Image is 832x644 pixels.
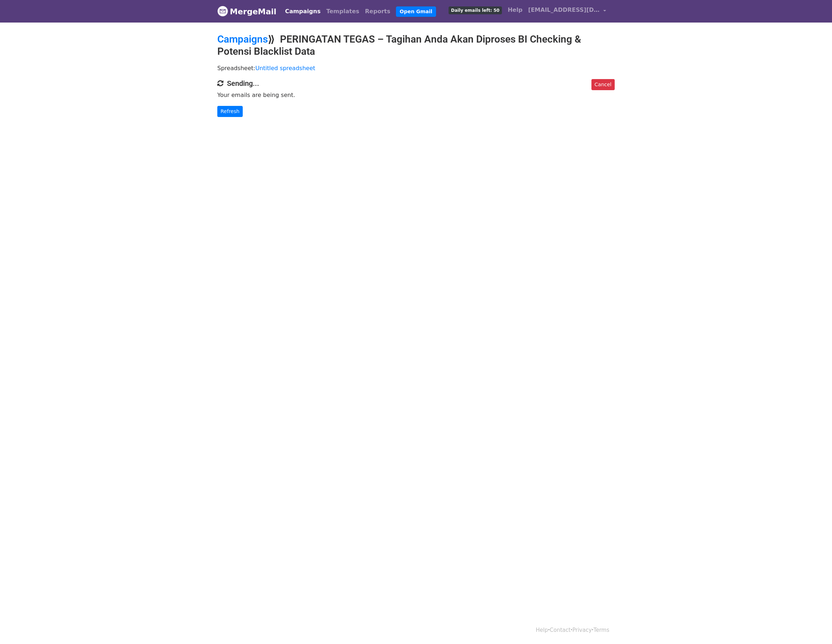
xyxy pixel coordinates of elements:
[217,33,268,45] a: Campaigns
[217,6,228,16] img: MergeMail logo
[255,65,315,72] a: Untitled spreadsheet
[396,6,436,17] a: Open Gmail
[572,627,592,633] a: Privacy
[217,91,615,99] p: Your emails are being sent.
[217,79,615,88] h4: Sending...
[550,627,571,633] a: Contact
[536,627,548,633] a: Help
[217,4,276,19] a: MergeMail
[594,627,609,633] a: Terms
[323,4,362,19] a: Templates
[217,33,615,57] h2: ⟫ PERINGATAN TEGAS – Tagihan Anda Akan Diproses BI Checking & Potensi Blacklist Data
[505,3,525,17] a: Help
[446,3,505,17] a: Daily emails left: 50
[591,79,615,90] a: Cancel
[217,106,243,117] a: Refresh
[217,64,615,72] p: Spreadsheet:
[362,4,393,19] a: Reports
[449,6,502,14] span: Daily emails left: 50
[528,6,600,14] span: [EMAIL_ADDRESS][DOMAIN_NAME]
[282,4,323,19] a: Campaigns
[525,3,609,20] a: [EMAIL_ADDRESS][DOMAIN_NAME]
